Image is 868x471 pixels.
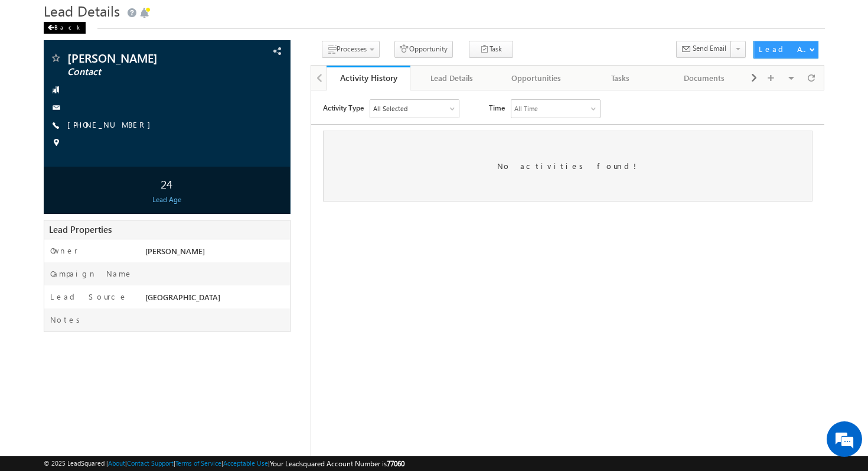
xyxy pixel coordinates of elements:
[322,41,380,58] button: Processes
[663,66,746,90] a: Documents
[753,41,818,59] button: Lead Actions
[108,459,125,467] a: About
[676,41,732,58] button: Send Email
[759,44,809,54] div: Lead Actions
[12,40,501,111] div: No activities found!
[50,291,128,302] label: Lead Source
[50,314,84,325] label: Notes
[693,43,726,54] span: Send Email
[59,9,148,27] div: All Selected
[142,291,290,308] div: [GEOGRAPHIC_DATA]
[47,173,287,194] div: 24
[62,13,96,24] div: All Selected
[49,223,112,235] span: Lead Properties
[495,66,579,90] a: Opportunities
[223,459,268,467] a: Acceptable Use
[579,66,663,90] a: Tasks
[588,71,652,85] div: Tasks
[394,41,453,58] button: Opportunity
[50,268,133,279] label: Campaign Name
[12,9,53,27] span: Activity Type
[47,194,287,205] div: Lead Age
[44,21,92,31] a: Back
[335,72,402,83] div: Activity History
[67,66,220,78] span: Contact
[44,1,120,20] span: Lead Details
[67,52,220,64] span: [PERSON_NAME]
[327,66,410,90] a: Activity History
[44,22,86,34] div: Back
[203,13,227,24] div: All Time
[178,9,194,27] span: Time
[127,459,174,467] a: Contact Support
[44,458,404,469] span: © 2025 LeadSquared | | | | |
[672,71,736,85] div: Documents
[145,246,205,256] span: [PERSON_NAME]
[50,245,78,256] label: Owner
[387,459,404,468] span: 77060
[469,41,513,58] button: Task
[504,71,568,85] div: Opportunities
[67,119,156,131] span: [PHONE_NUMBER]
[410,66,494,90] a: Lead Details
[337,44,367,53] span: Processes
[175,459,221,467] a: Terms of Service
[420,71,484,85] div: Lead Details
[270,459,404,468] span: Your Leadsquared Account Number is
